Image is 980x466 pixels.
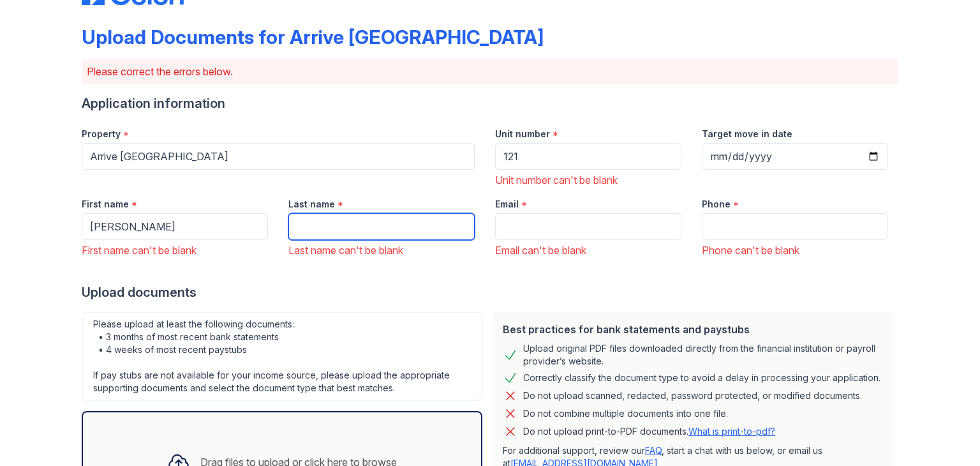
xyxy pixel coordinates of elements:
[495,198,519,211] label: Email
[87,64,893,79] p: Please correct the errors below.
[702,243,888,258] div: Phone can't be blank
[82,128,121,140] label: Property
[702,198,731,211] label: Phone
[288,243,475,258] div: Last name can't be blank
[82,283,898,301] div: Upload documents
[82,243,268,258] div: First name can't be blank
[82,312,482,401] div: Please upload at least the following documents: • 3 months of most recent bank statements • 4 wee...
[82,26,544,49] div: Upload Documents for Arrive [GEOGRAPHIC_DATA]
[523,388,862,403] div: Do not upload scanned, redacted, password protected, or modified documents.
[503,322,883,337] div: Best practices for bank statements and paystubs
[82,198,129,211] label: First name
[523,425,775,438] p: Do not upload print-to-PDF documents.
[288,198,335,211] label: Last name
[645,445,662,456] a: FAQ
[702,128,792,140] label: Target move in date
[523,406,728,421] div: Do not combine multiple documents into one file.
[495,243,681,258] div: Email can't be blank
[523,342,883,368] div: Upload original PDF files downloaded directly from the financial institution or payroll provider’...
[688,426,775,437] a: What is print-to-pdf?
[495,128,550,140] label: Unit number
[523,370,880,386] div: Correctly classify the document type to avoid a delay in processing your application.
[495,172,681,188] div: Unit number can't be blank
[82,94,898,112] div: Application information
